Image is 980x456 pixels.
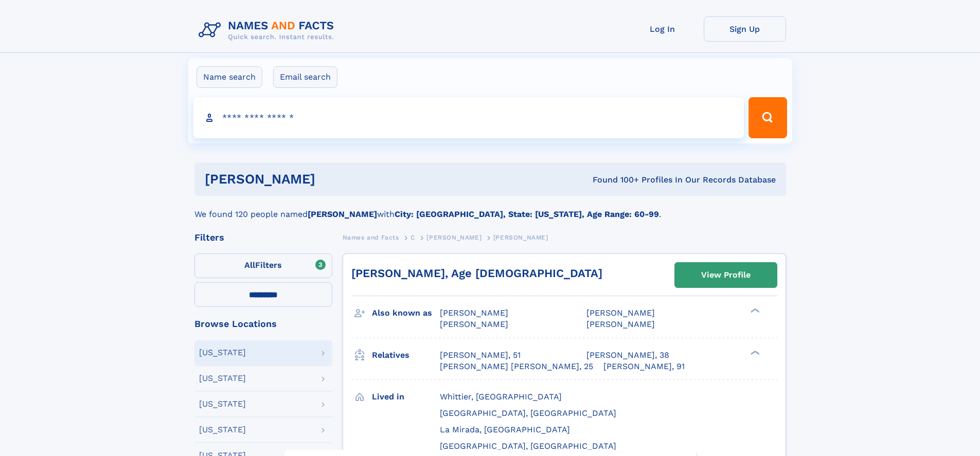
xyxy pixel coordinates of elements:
div: Filters [194,233,332,242]
a: Sign Up [704,16,786,42]
span: [PERSON_NAME] [586,308,655,318]
b: [PERSON_NAME] [308,209,377,219]
h3: Also known as [372,304,440,322]
a: [PERSON_NAME] [426,231,482,244]
b: City: [GEOGRAPHIC_DATA], State: [US_STATE], Age Range: 60-99 [395,209,659,219]
a: C [411,231,415,244]
div: We found 120 people named with . [194,196,786,221]
div: ❯ [748,307,760,314]
a: [PERSON_NAME], 38 [586,350,669,361]
span: La Mirada, [GEOGRAPHIC_DATA] [440,425,570,434]
span: Whittier, [GEOGRAPHIC_DATA] [440,392,562,402]
a: [PERSON_NAME] [PERSON_NAME], 25 [440,361,593,372]
span: [GEOGRAPHIC_DATA], [GEOGRAPHIC_DATA] [440,441,616,451]
span: [PERSON_NAME] [426,234,482,241]
label: Name search [197,66,262,88]
a: [PERSON_NAME], 51 [440,350,521,361]
h1: [PERSON_NAME] [205,173,454,186]
span: [PERSON_NAME] [440,308,508,318]
span: [PERSON_NAME] [586,319,655,329]
img: Logo Names and Facts [194,16,343,44]
a: Log In [621,16,704,42]
span: [PERSON_NAME] [493,234,548,241]
label: Filters [194,253,332,278]
a: [PERSON_NAME], Age [DEMOGRAPHIC_DATA] [351,267,602,280]
input: search input [193,97,744,138]
div: [US_STATE] [199,349,246,357]
div: [US_STATE] [199,426,246,434]
div: Found 100+ Profiles In Our Records Database [454,174,776,186]
h3: Lived in [372,388,440,406]
span: [PERSON_NAME] [440,319,508,329]
a: [PERSON_NAME], 91 [603,361,685,372]
div: ❯ [748,349,760,356]
div: Browse Locations [194,319,332,329]
span: [GEOGRAPHIC_DATA], [GEOGRAPHIC_DATA] [440,408,616,418]
span: C [411,234,415,241]
button: Search Button [749,97,787,138]
span: All [244,260,255,270]
a: View Profile [675,263,777,287]
div: [US_STATE] [199,374,246,382]
div: View Profile [701,263,751,287]
div: [US_STATE] [199,400,246,408]
label: Email search [273,66,337,88]
a: Names and Facts [343,231,399,244]
h3: Relatives [372,346,440,364]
